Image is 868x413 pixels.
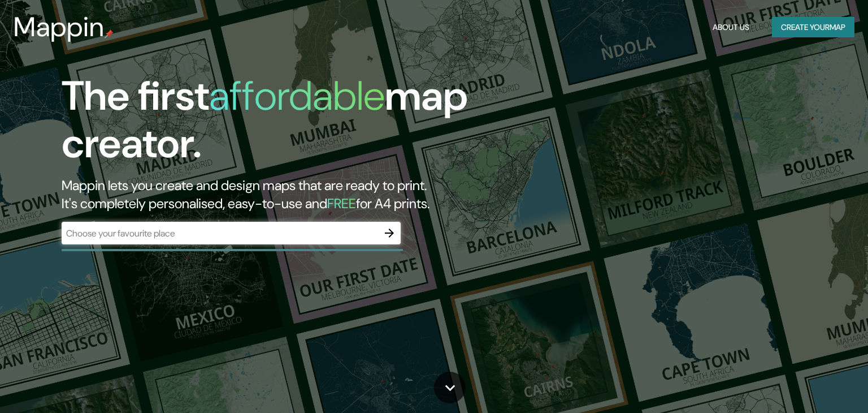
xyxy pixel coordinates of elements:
[62,177,496,213] h2: Mappin lets you create and design maps that are ready to print. It's completely personalised, eas...
[772,17,854,38] button: Create yourmap
[14,11,105,43] h3: Mappin
[62,227,378,240] input: Choose your favourite place
[209,70,385,122] h1: affordable
[327,195,356,212] h5: FREE
[62,72,496,177] h1: The first map creator.
[708,17,754,38] button: About Us
[105,29,114,38] img: mappin-pin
